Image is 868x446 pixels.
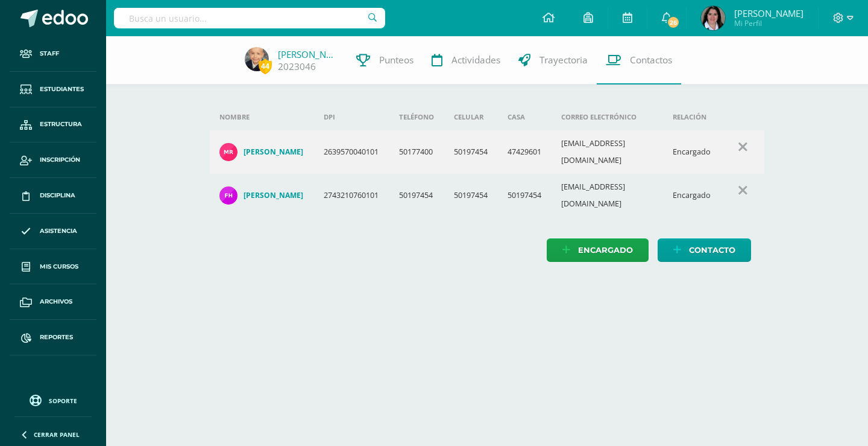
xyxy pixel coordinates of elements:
[40,84,84,94] span: Estudiantes
[40,155,80,165] span: Inscripción
[547,238,649,262] a: Encargado
[219,186,304,205] a: [PERSON_NAME]
[40,333,73,342] span: Reportes
[444,104,498,130] th: Celular
[244,191,303,200] h4: [PERSON_NAME]
[663,174,721,217] td: Encargado
[389,130,444,174] td: 50177400
[734,7,804,19] span: [PERSON_NAME]
[10,249,96,285] a: Mis cursos
[389,174,444,217] td: 50197454
[10,142,96,178] a: Inscripción
[219,143,304,161] a: [PERSON_NAME]
[245,47,269,71] img: f365c64e9dd310e0884596c78dfdef16.png
[10,36,96,72] a: Staff
[40,297,72,307] span: Archivos
[444,174,498,217] td: 50197454
[498,130,552,174] td: 47429601
[552,130,663,174] td: [EMAIL_ADDRESS][DOMAIN_NAME]
[10,72,96,107] a: Estudiantes
[10,107,96,143] a: Estructura
[278,60,316,73] a: 2023046
[498,174,552,217] td: 50197454
[114,8,385,28] input: Busca un usuario...
[597,36,681,84] a: Contactos
[244,147,303,157] h4: [PERSON_NAME]
[389,104,444,130] th: Teléfono
[509,36,597,84] a: Trayectoria
[40,226,77,236] span: Asistencia
[259,59,272,74] span: 44
[498,104,552,130] th: Casa
[347,36,423,84] a: Punteos
[219,186,237,205] img: 866ef48df3b4b68ea45fb47ef3a39e14.png
[10,284,96,320] a: Archivos
[40,119,82,129] span: Estructura
[314,174,389,217] td: 2743210760101
[663,104,721,130] th: Relación
[278,48,338,60] a: [PERSON_NAME]
[10,320,96,355] a: Reportes
[40,49,59,59] span: Staff
[210,104,314,130] th: Nombre
[451,54,500,66] span: Actividades
[552,104,663,130] th: Correo electrónico
[219,143,237,161] img: 9aaf220509eb449dab9fc10c04e3dd96.png
[667,16,680,29] span: 26
[552,174,663,217] td: [EMAIL_ADDRESS][DOMAIN_NAME]
[701,6,725,30] img: dbaff9155df2cbddabe12780bec20cac.png
[658,238,751,262] a: Contacto
[578,239,633,261] span: Encargado
[379,54,414,66] span: Punteos
[14,392,92,408] a: Soporte
[663,130,721,174] td: Encargado
[539,54,588,66] span: Trayectoria
[10,178,96,214] a: Disciplina
[34,430,80,439] span: Cerrar panel
[423,36,509,84] a: Actividades
[444,130,498,174] td: 50197454
[734,18,804,28] span: Mi Perfil
[10,214,96,249] a: Asistencia
[314,130,389,174] td: 2639570040101
[40,191,75,200] span: Disciplina
[49,397,77,405] span: Soporte
[689,239,735,261] span: Contacto
[314,104,389,130] th: DPI
[630,54,672,66] span: Contactos
[40,262,78,272] span: Mis cursos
